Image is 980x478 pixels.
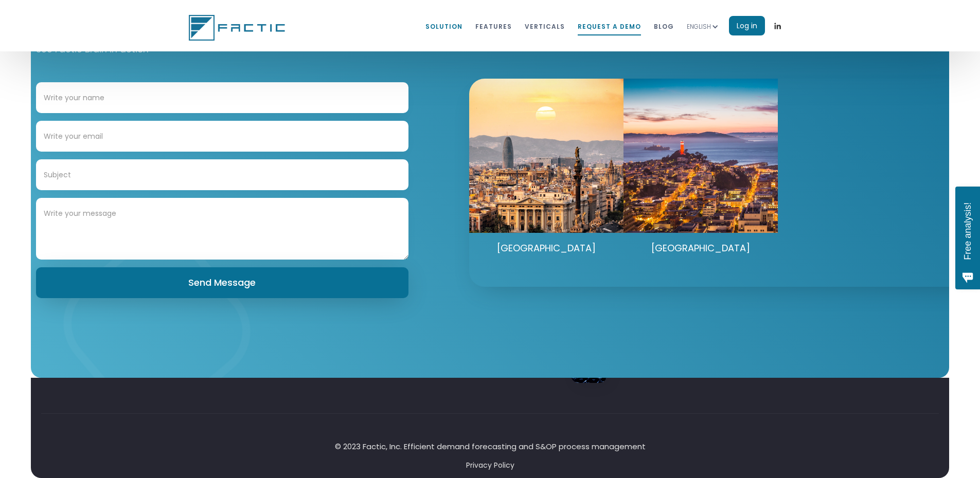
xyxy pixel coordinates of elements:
div: [GEOGRAPHIC_DATA] [623,233,778,253]
a: © 2023 Factic, Inc. Efficient demand forecasting and S&OP process management [335,440,646,458]
a: blog [654,16,674,35]
div: ENGLISH [687,22,711,32]
div: ENGLISH [687,10,729,42]
div: [GEOGRAPHIC_DATA] [469,233,623,253]
form: Contact Form [36,82,408,298]
input: Subject [36,159,408,190]
input: Write your name [36,82,408,113]
a: Solution [425,16,462,35]
input: Send Message [36,267,408,298]
input: Write your email [36,121,408,152]
a: Log in [729,16,765,35]
a: Privacy Policy [41,458,939,472]
a: features [475,16,512,35]
a: REQUEST A DEMO [578,16,641,35]
a: VERTICALS [525,16,565,35]
p: © 2023 Factic, Inc. Efficient demand forecasting and S&OP process management [335,440,646,453]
